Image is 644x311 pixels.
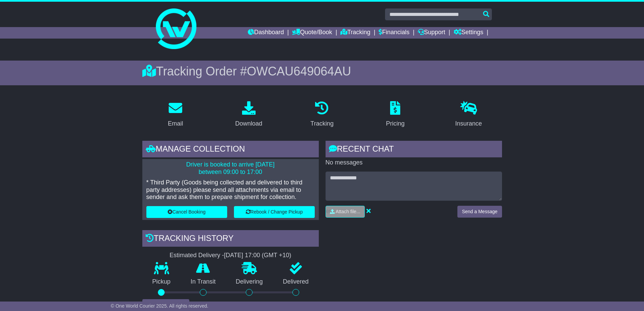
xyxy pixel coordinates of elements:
[234,206,315,218] button: Rebook / Change Pickup
[111,303,209,309] span: © One World Courier 2025. All rights reserved.
[142,141,319,159] div: Manage collection
[310,119,333,128] div: Tracking
[292,27,332,39] a: Quote/Book
[379,27,409,39] a: Financials
[454,27,483,39] a: Settings
[340,27,370,39] a: Tracking
[142,230,319,248] div: Tracking history
[163,99,187,131] a: Email
[231,99,267,131] a: Download
[418,27,445,39] a: Support
[168,119,183,128] div: Email
[181,278,226,286] p: In Transit
[273,278,319,286] p: Delivered
[457,206,502,218] button: Send a Message
[146,161,315,176] p: Driver is booked to arrive [DATE] between 09:00 to 17:00
[455,119,482,128] div: Insurance
[326,141,502,159] div: RECENT CHAT
[142,299,189,311] button: View Full Tracking
[451,99,486,131] a: Insurance
[142,64,502,79] div: Tracking Order #
[326,159,502,166] p: No messages
[142,252,319,259] div: Estimated Delivery -
[146,206,227,218] button: Cancel Booking
[142,278,181,286] p: Pickup
[248,27,284,39] a: Dashboard
[306,99,338,131] a: Tracking
[386,119,405,128] div: Pricing
[247,64,351,78] span: OWCAU649064AU
[146,179,315,201] p: * Third Party (Goods being collected and delivered to third party addresses) please send all atta...
[224,252,291,259] div: [DATE] 17:00 (GMT +10)
[382,99,409,131] a: Pricing
[235,119,262,128] div: Download
[226,278,273,286] p: Delivering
